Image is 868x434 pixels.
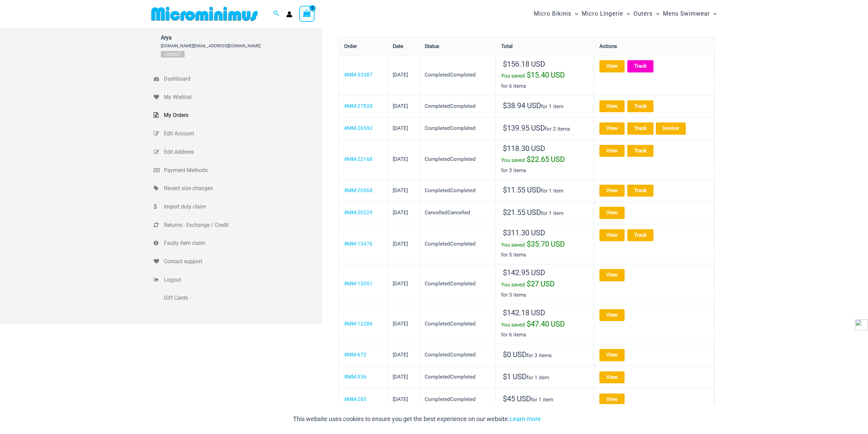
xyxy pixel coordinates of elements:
td: for 5 items [496,224,594,264]
span: Menu Toggle [710,5,717,22]
span: $ [527,240,531,248]
span: $ [527,71,531,79]
a: View order number MM-22168 [344,156,373,162]
span: 1 USD [503,372,527,381]
a: My Wishlist [154,88,322,106]
span: $ [503,60,507,68]
a: View Shopping Cart, empty [299,6,315,21]
time: [DATE] [393,72,408,78]
td: for 1 item [496,180,594,202]
span: Mens Swimwear [663,5,710,22]
a: View order number MM-13051 [344,281,373,287]
time: [DATE] [393,187,408,194]
td: for 3 items [496,344,594,366]
span: 156.18 USD [503,60,545,68]
td: CompletedCompleted [420,304,496,344]
a: Contact support [154,252,322,271]
span: 45 USD [503,395,531,403]
td: CompletedCompleted [420,224,496,264]
span: Micro Lingerie [582,5,623,22]
a: View order MM-672 [599,349,625,361]
a: Micro BikinisMenu ToggleMenu Toggle [532,3,580,24]
span: Edit Address [164,147,320,157]
span: $ [527,320,531,328]
a: Edit Address [154,143,322,161]
a: Logout [161,51,185,57]
time: [DATE] [393,103,408,109]
a: View order MM-33387 [599,60,625,72]
td: CompletedCompleted [420,139,496,180]
td: for 1 item [496,95,594,117]
td: CompletedCompleted [420,366,496,388]
span: 139.95 USD [503,124,545,132]
a: View order MM-22168 [599,145,625,157]
span: $ [503,308,507,317]
img: side-widget.svg [855,319,868,330]
span: 142.18 USD [503,308,545,317]
span: 22.65 USD [527,155,565,164]
td: for 6 items [496,55,594,95]
a: View order number MM-20229 [344,210,373,216]
span: Date [393,43,403,49]
span: 142.95 USD [503,268,545,277]
a: Search icon link [273,10,279,18]
nav: Site Navigation [531,2,720,25]
a: View order MM-336 [599,371,625,383]
a: Gift Cards [154,289,322,307]
a: View order MM-26592 [599,122,625,134]
span: Outers [633,5,653,22]
span: $ [503,268,507,277]
span: 118.30 USD [503,144,545,153]
span: 311.30 USD [503,229,545,237]
span: My Orders [164,110,320,120]
td: for 1 item [496,366,594,388]
span: $ [503,395,507,403]
a: Track order number MM-33387 [627,60,653,72]
span: 27 USD [527,280,555,288]
span: 21.55 USD [503,208,541,217]
span: Total [501,43,513,49]
a: View order number MM-672 [344,352,367,358]
a: View order MM-285 [599,394,625,405]
div: You saved [501,319,589,330]
span: 47.40 USD [527,320,565,328]
span: $ [503,350,507,359]
span: $ [503,124,507,132]
span: $ [503,372,507,381]
time: [DATE] [393,210,408,216]
span: Arya [161,34,260,41]
img: MM SHOP LOGO FLAT [149,6,260,21]
div: You saved [501,154,589,166]
a: View order MM-12286 [599,309,625,321]
time: [DATE] [393,352,408,358]
td: CompletedCompleted [420,344,496,366]
td: CompletedCompleted [420,95,496,117]
a: Track order number MM-13476 [627,229,653,241]
span: Edit Account [164,129,320,139]
time: [DATE] [393,125,408,131]
span: 38.94 USD [503,101,541,110]
td: CompletedCompleted [420,388,496,410]
span: Micro Bikinis [534,5,572,22]
span: Menu Toggle [653,5,660,22]
time: [DATE] [393,156,408,162]
td: CompletedCompleted [420,264,496,304]
span: $ [503,229,507,237]
time: [DATE] [393,396,408,402]
span: Status [425,43,439,49]
a: View order MM-20568 [599,185,625,197]
td: for 1 item [496,388,594,410]
div: You saved [501,279,589,290]
td: for 3 items [496,139,594,180]
time: [DATE] [393,241,408,247]
span: 11.55 USD [503,186,541,194]
a: Mens SwimwearMenu ToggleMenu Toggle [661,3,718,24]
a: Track order number MM-27828 [627,100,653,112]
td: CompletedCompleted [420,180,496,202]
a: View order number MM-26592 [344,125,373,131]
span: 35.70 USD [527,240,565,248]
span: $ [527,280,531,288]
a: Track order number MM-20568 [627,185,653,197]
a: Import duty claim [154,198,322,216]
a: Micro LingerieMenu ToggleMenu Toggle [580,3,632,24]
